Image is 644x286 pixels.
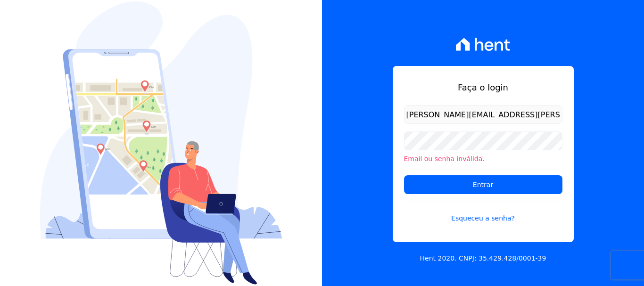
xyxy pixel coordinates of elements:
img: Login [40,1,282,285]
h1: Faça o login [404,81,562,94]
li: Email ou senha inválida. [404,154,562,164]
p: Hent 2020. CNPJ: 35.429.428/0001-39 [420,253,546,263]
input: Entrar [404,175,562,194]
input: Email [404,105,562,124]
a: Esqueceu a senha? [404,202,562,223]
